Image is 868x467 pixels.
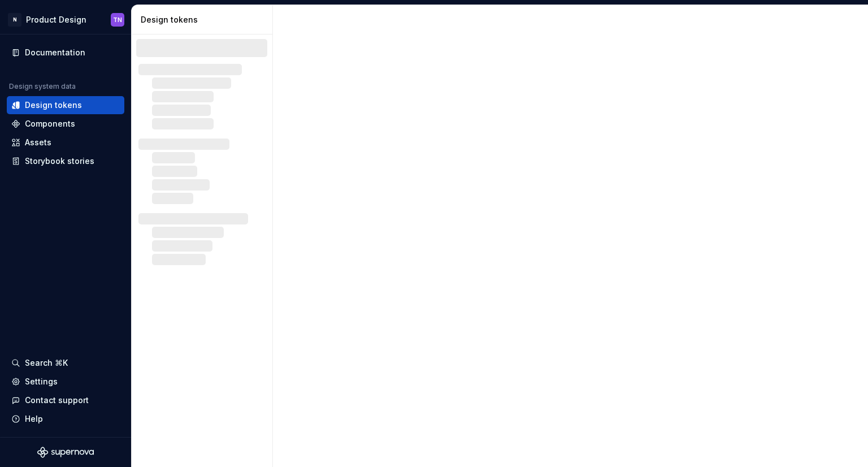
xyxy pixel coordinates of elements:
[7,152,124,170] a: Storybook stories
[113,15,122,24] div: TN
[7,391,124,409] button: Contact support
[25,155,94,167] div: Storybook stories
[25,376,58,387] div: Settings
[37,447,94,458] svg: Supernova Logo
[25,395,89,406] div: Contact support
[25,47,85,58] div: Documentation
[25,100,82,111] div: Design tokens
[8,13,21,27] div: N
[7,115,124,133] a: Components
[7,410,124,428] button: Help
[7,373,124,391] a: Settings
[25,118,75,129] div: Components
[7,133,124,152] a: Assets
[7,96,124,114] a: Design tokens
[25,357,68,369] div: Search ⌘K
[26,14,86,25] div: Product Design
[25,137,51,148] div: Assets
[25,413,43,425] div: Help
[141,14,268,25] div: Design tokens
[9,82,76,91] div: Design system data
[7,354,124,372] button: Search ⌘K
[7,44,124,62] a: Documentation
[2,7,129,32] button: NProduct DesignTN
